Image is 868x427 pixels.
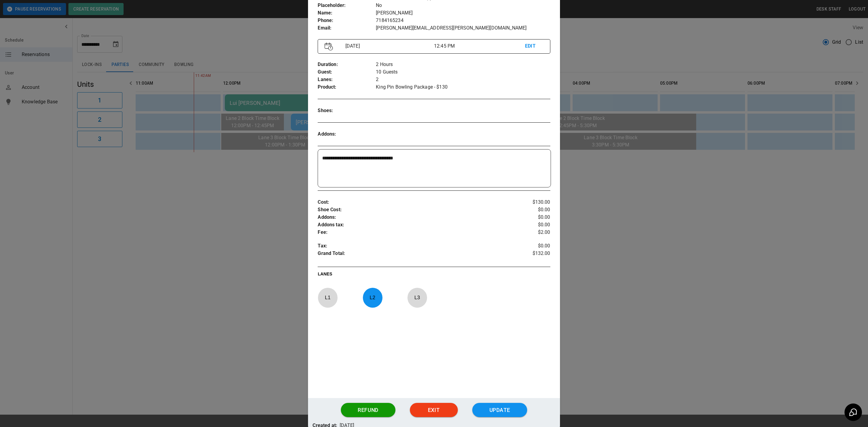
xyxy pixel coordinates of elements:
p: Fee : [318,229,511,236]
p: Name : [318,9,376,17]
p: 10 Guests [376,68,550,76]
p: 2 [376,76,550,83]
p: $0.00 [511,214,550,221]
p: L 2 [363,290,382,305]
p: Addons : [318,214,511,221]
p: King Pin Bowling Package - $130 [376,83,550,91]
p: Tax : [318,242,511,250]
button: Refund [341,403,395,417]
p: LANES [318,271,550,279]
p: [PERSON_NAME] [376,9,550,17]
p: [DATE] [343,42,434,50]
p: 2 Hours [376,61,550,68]
p: $0.00 [511,221,550,229]
p: No [376,2,550,9]
p: $130.00 [511,199,550,206]
p: Phone : [318,17,376,24]
p: Duration : [318,61,376,68]
p: Cost : [318,199,511,206]
p: Grand Total : [318,250,511,259]
p: 12:45 PM [434,42,525,50]
p: Shoe Cost : [318,206,511,214]
p: Email : [318,24,376,32]
p: L 3 [407,290,427,305]
p: Placeholder : [318,2,376,9]
button: Exit [410,403,458,417]
p: L 1 [318,290,338,305]
p: [PERSON_NAME][EMAIL_ADDRESS][PERSON_NAME][DOMAIN_NAME] [376,24,550,32]
p: $132.00 [511,250,550,259]
button: Update [472,403,527,417]
p: $0.00 [511,206,550,214]
p: $0.00 [511,242,550,250]
p: 7184165234 [376,17,550,24]
p: $2.00 [511,229,550,236]
p: Lanes : [318,76,376,83]
p: EDIT [525,42,543,50]
p: Guest : [318,68,376,76]
p: Shoes : [318,107,376,115]
p: Addons tax : [318,221,511,229]
p: Addons : [318,130,376,138]
img: Vector [325,42,333,51]
p: Product : [318,83,376,91]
